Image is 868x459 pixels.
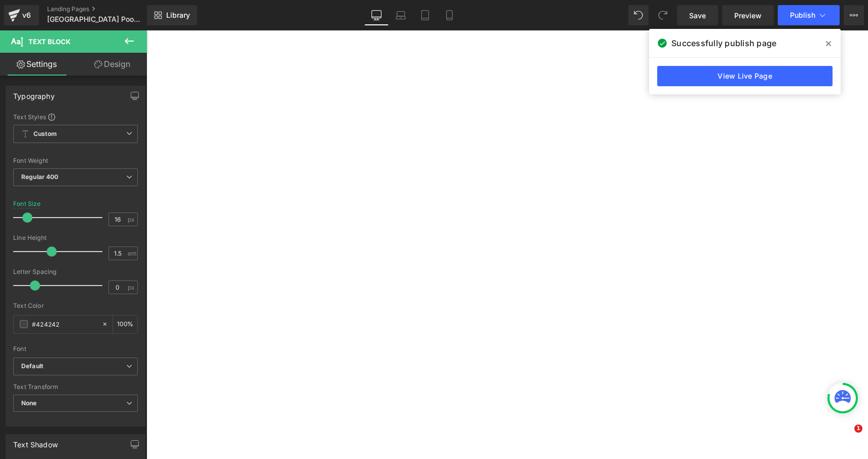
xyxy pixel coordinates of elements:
span: Successfully publish page [671,37,776,49]
a: v6 [4,5,39,25]
span: Text Block [28,38,70,46]
div: Font [13,345,138,352]
a: View Live Page [657,66,833,86]
div: Line Height [13,234,138,241]
div: Text Transform [13,383,138,391]
button: Redo [653,5,673,25]
div: Text Styles [13,113,138,121]
b: Regular 400 [21,173,59,181]
button: More [844,5,864,25]
span: em [128,250,136,257]
a: Laptop [389,5,413,25]
div: Typography [13,86,55,100]
div: Text Shadow [13,435,58,449]
span: Save [689,10,706,21]
a: Desktop [364,5,389,25]
iframe: Intercom live chat [834,425,858,449]
span: px [128,284,136,291]
b: Custom [33,130,57,138]
a: Mobile [437,5,462,25]
div: Text Color [13,302,138,309]
button: Publish [778,5,840,25]
a: Landing Pages [47,5,164,13]
span: px [128,216,136,223]
a: New Library [147,5,197,25]
a: Design [76,53,149,76]
a: Tablet [413,5,437,25]
span: [GEOGRAPHIC_DATA] Pooper Scooper Service [47,15,144,23]
i: Default [21,362,43,371]
b: None [21,399,37,407]
div: Font Weight [13,157,138,164]
span: Publish [790,11,815,19]
div: Letter Spacing [13,268,138,275]
div: v6 [20,9,33,22]
a: Preview [722,5,774,25]
span: 1 [854,425,862,433]
div: Font Size [13,200,41,207]
div: % [113,315,137,333]
button: Undo [628,5,649,25]
span: Library [166,11,190,20]
span: Preview [734,10,762,21]
input: Color [32,319,97,330]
